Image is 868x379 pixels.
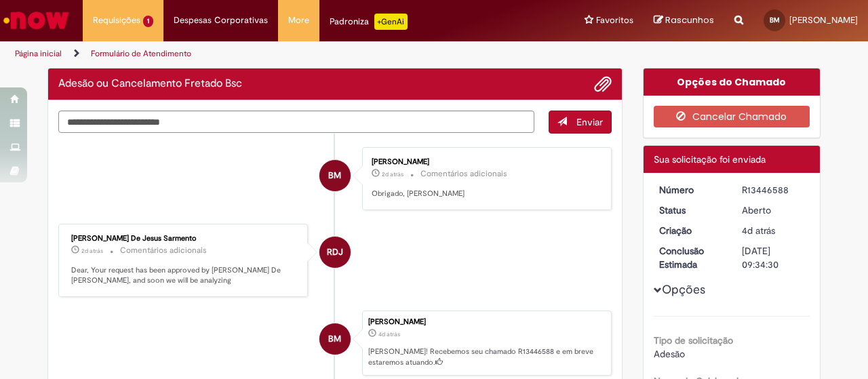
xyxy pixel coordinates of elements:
div: [PERSON_NAME] [368,318,604,326]
p: Obrigado, [PERSON_NAME] [372,188,597,199]
div: Robson De Jesus Sarmento [319,237,351,268]
button: Cancelar Chamado [654,106,810,127]
span: BM [328,323,341,355]
small: Comentários adicionais [420,168,507,180]
span: 4d atrás [742,224,775,237]
span: More [288,14,309,27]
div: [DATE] 09:34:30 [742,244,805,271]
textarea: Digite sua mensagem aqui... [58,111,534,133]
span: Enviar [576,116,603,128]
dt: Conclusão Estimada [649,244,732,271]
dt: Número [649,183,732,197]
a: Formulário de Atendimento [91,48,191,59]
dt: Criação [649,224,732,237]
span: Rascunhos [665,14,714,26]
span: Requisições [93,14,140,27]
span: BM [770,16,780,24]
button: Adicionar anexos [594,75,612,93]
span: 2d atrás [382,170,403,178]
span: Favoritos [596,14,633,27]
div: Bruno Marinho [319,323,351,355]
div: Bruno Marinho [319,160,351,191]
div: Aberto [742,203,805,217]
time: 27/08/2025 09:34:30 [81,247,103,255]
span: [PERSON_NAME] [789,14,858,26]
time: 27/08/2025 13:20:23 [382,170,403,178]
small: Comentários adicionais [120,245,207,256]
span: Sua solicitação foi enviada [654,153,766,165]
div: Padroniza [330,14,408,30]
span: 1 [143,16,153,27]
span: 2d atrás [81,247,103,255]
time: 26/08/2025 08:06:00 [378,330,400,338]
p: Dear, Your request has been approved by [PERSON_NAME] De [PERSON_NAME], and soon we will be analy... [71,265,297,286]
div: [PERSON_NAME] De Jesus Sarmento [71,235,297,243]
span: Despesas Corporativas [174,14,268,27]
a: Rascunhos [654,14,714,27]
span: RDJ [327,236,343,268]
p: +GenAi [374,14,408,30]
div: R13446588 [742,183,805,197]
button: Enviar [549,111,612,134]
span: 4d atrás [378,330,400,338]
a: Página inicial [15,48,62,59]
ul: Trilhas de página [10,41,568,66]
b: Tipo de solicitação [654,334,733,346]
span: BM [328,159,341,192]
span: Adesão [654,348,685,360]
p: [PERSON_NAME]! Recebemos seu chamado R13446588 e em breve estaremos atuando. [368,346,604,367]
img: ServiceNow [1,7,71,34]
li: Bruno Marinho [58,311,612,376]
div: [PERSON_NAME] [372,158,597,166]
div: Opções do Chamado [644,68,821,96]
dt: Status [649,203,732,217]
div: 26/08/2025 08:06:00 [742,224,805,237]
time: 26/08/2025 08:06:00 [742,224,775,237]
h2: Adesão ou Cancelamento Fretado Bsc Histórico de tíquete [58,78,242,90]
